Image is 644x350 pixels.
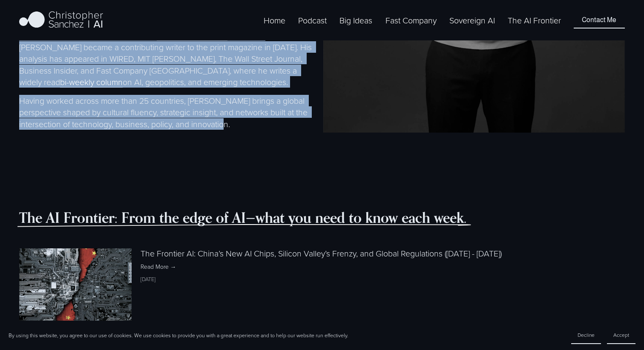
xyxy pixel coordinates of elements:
img: The Frontier AI: China’s New AI Chips, Silicon Valley’s Frenzy, and Global Regulations (Aug 26 - ... [19,230,132,342]
button: Accept [607,327,635,344]
a: folder dropdown [385,14,437,27]
span: Big Ideas [339,14,372,26]
a: folder dropdown [339,14,372,27]
a: Read More → [141,262,625,271]
p: By using this website, you agree to our use of cookies. We use cookies to provide you with a grea... [9,332,348,339]
span: Accept [613,331,629,339]
a: The Frontier AI: China’s New AI Chips, Silicon Valley’s Frenzy, and Global Regulations ([DATE] - ... [141,248,502,259]
span: Fast Company [385,14,437,26]
button: Decline [571,327,601,344]
time: [DATE] [141,275,155,283]
a: Sovereign AI [449,14,495,27]
span: Decline [578,331,595,339]
a: The AI Frontier [508,14,561,27]
a: Home [264,14,285,27]
p: Having worked across more than 25 countries, [PERSON_NAME] brings a global perspective shaped by ... [19,95,321,130]
p: Recognized as one of Forbes México’s in [DATE], [PERSON_NAME] became a contributing writer to the... [19,29,321,88]
a: bi-weekly column [60,76,123,88]
a: Podcast [298,14,327,27]
img: Christopher Sanchez | AI [19,10,103,31]
strong: The AI Frontier: From the edge of AI—what you need to know each week. [19,208,466,227]
a: The Frontier AI: China’s New AI Chips, Silicon Valley’s Frenzy, and Global Regulations (Aug 26 - ... [19,248,140,323]
a: Contact Me [574,12,624,28]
